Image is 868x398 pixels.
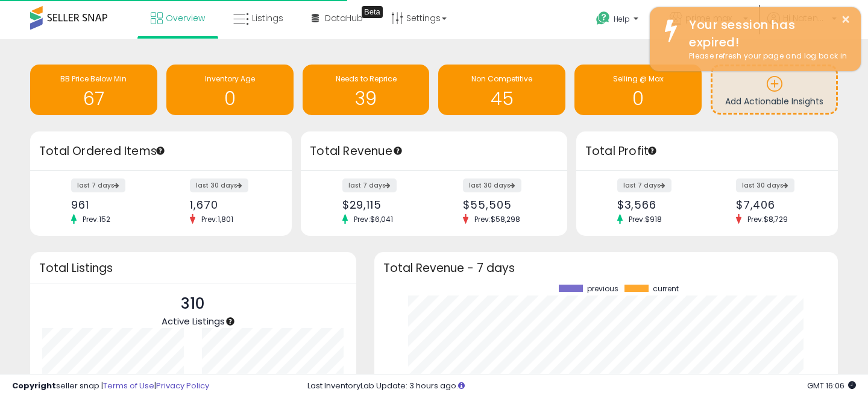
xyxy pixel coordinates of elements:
div: 1,670 [190,198,271,211]
span: Inventory Age [205,74,255,84]
i: Click here to read more about un-synced listings. [458,382,465,390]
div: $55,505 [463,198,546,211]
span: Non Competitive [471,74,532,84]
span: Listings [252,12,283,24]
span: previous [587,285,618,293]
a: Terms of Use [103,380,154,391]
div: $7,406 [736,198,817,211]
i: Get Help [596,11,611,26]
a: Privacy Policy [156,380,209,391]
div: Your session has expired! [680,16,852,51]
strong: Copyright [12,380,56,391]
span: Help [614,14,630,24]
h3: Total Ordered Items [39,143,283,160]
label: last 30 days [736,178,794,192]
button: × [841,12,851,27]
span: Prev: $6,041 [348,214,399,224]
h1: 0 [580,89,696,109]
label: last 7 days [71,178,125,192]
a: Inventory Age 0 [166,65,294,115]
span: Prev: $58,298 [468,214,526,224]
span: Prev: 152 [77,214,116,224]
a: Non Competitive 45 [438,65,565,115]
a: Help [587,2,650,39]
span: Needs to Reprice [336,74,397,84]
h1: 67 [36,89,151,109]
a: Selling @ Max 0 [574,65,702,115]
a: BB Price Below Min 67 [30,65,157,115]
div: Tooltip anchor [362,6,383,18]
h3: Total Revenue - 7 days [383,264,829,273]
div: seller snap | | [12,381,209,392]
div: Tooltip anchor [647,145,658,156]
a: Add Actionable Insights [712,66,836,113]
span: Selling @ Max [613,74,664,84]
h1: 39 [309,89,424,109]
div: 961 [71,198,152,211]
span: Active Listings [162,315,225,327]
span: Prev: $918 [623,214,668,224]
div: $3,566 [617,198,698,211]
span: Prev: $8,729 [741,214,794,224]
label: last 30 days [463,178,521,192]
h1: 0 [172,89,288,109]
h3: Total Revenue [310,143,558,160]
span: 2025-09-7 16:06 GMT [807,380,856,391]
div: Tooltip anchor [392,145,403,156]
div: Tooltip anchor [225,316,236,327]
span: Overview [166,12,205,24]
h3: Total Profit [585,143,829,160]
div: Last InventoryLab Update: 3 hours ago. [307,381,856,392]
label: last 7 days [617,178,671,192]
span: current [653,285,679,293]
h1: 45 [444,89,559,109]
div: Please refresh your page and log back in [680,51,852,62]
h3: Total Listings [39,264,347,273]
div: Tooltip anchor [155,145,166,156]
label: last 30 days [190,178,248,192]
span: Prev: 1,801 [195,214,239,224]
span: BB Price Below Min [60,74,127,84]
span: Add Actionable Insights [725,95,823,107]
label: last 7 days [342,178,397,192]
span: DataHub [325,12,363,24]
div: $29,115 [342,198,425,211]
a: Needs to Reprice 39 [303,65,430,115]
p: 310 [162,292,225,315]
